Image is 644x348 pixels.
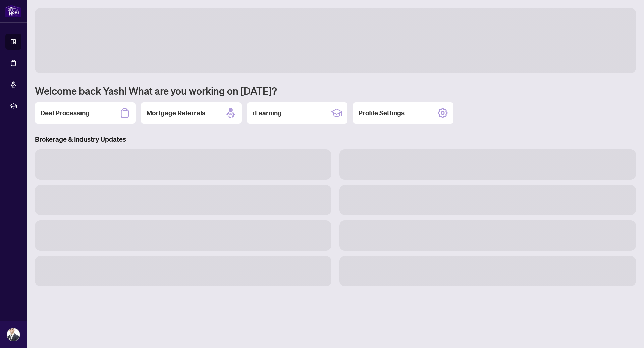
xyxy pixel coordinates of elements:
[7,328,20,341] img: Profile Icon
[358,108,405,118] h2: Profile Settings
[5,5,21,17] img: logo
[35,135,636,144] h3: Brokerage & Industry Updates
[252,108,282,118] h2: rLearning
[146,108,205,118] h2: Mortgage Referrals
[40,108,90,118] h2: Deal Processing
[35,84,636,97] h1: Welcome back Yash! What are you working on [DATE]?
